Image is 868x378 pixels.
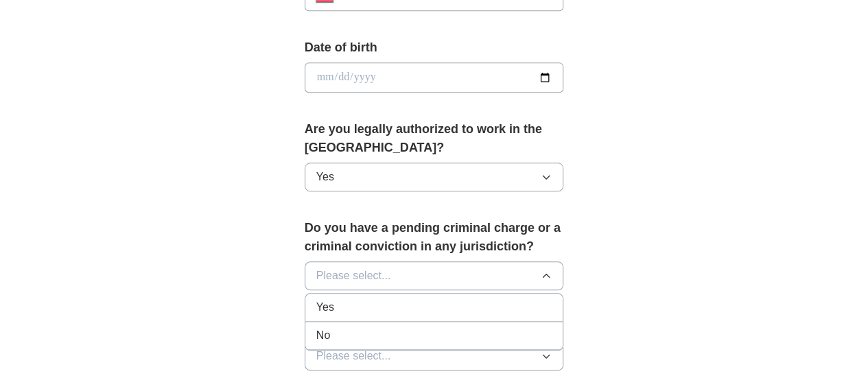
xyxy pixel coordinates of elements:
[305,38,564,57] label: Date of birth
[316,268,391,284] span: Please select...
[305,261,564,290] button: Please select...
[305,342,564,370] button: Please select...
[316,169,334,185] span: Yes
[305,163,564,191] button: Yes
[305,120,564,157] label: Are you legally authorized to work in the [GEOGRAPHIC_DATA]?
[316,348,391,364] span: Please select...
[316,327,330,344] span: No
[316,299,334,316] span: Yes
[305,219,564,256] label: Do you have a pending criminal charge or a criminal conviction in any jurisdiction?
